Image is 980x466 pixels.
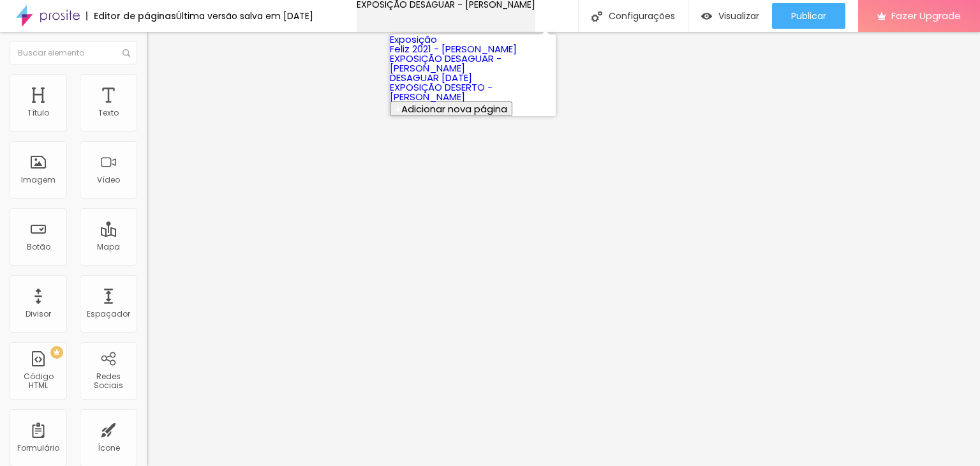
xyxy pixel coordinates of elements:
[176,11,313,20] div: Última versão salva em [DATE]
[390,71,472,84] a: DESAGUAR [DATE]
[791,11,826,21] span: Publicar
[891,10,961,21] span: Fazer Upgrade
[401,102,507,116] span: Adicionar nova página
[27,243,50,252] div: Botão
[21,176,56,184] div: Imagem
[97,243,120,252] div: Mapa
[390,42,517,56] a: Feliz 2021 - [PERSON_NAME]
[390,33,437,46] a: Exposição
[390,80,493,103] a: EXPOSIÇÃO DESERTO - [PERSON_NAME]
[98,444,120,453] div: Ícone
[772,3,845,29] button: Publicar
[701,11,712,22] img: view-1.svg
[122,49,130,57] img: Icone
[591,11,602,22] img: Icone
[27,109,49,117] div: Título
[97,176,120,184] div: Vídeo
[688,3,772,29] button: Visualizar
[10,41,137,64] input: Buscar elemento
[718,11,759,21] span: Visualizar
[17,444,59,453] div: Formulário
[13,372,63,391] div: Código HTML
[83,372,133,391] div: Redes Sociais
[147,32,980,466] iframe: Editor
[87,310,130,319] div: Espaçador
[98,109,119,117] div: Texto
[26,310,51,319] div: Divisor
[390,101,512,116] button: Adicionar nova página
[390,52,501,75] a: EXPOSIÇÃO DESAGUAR - [PERSON_NAME]
[86,11,176,20] div: Editor de páginas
